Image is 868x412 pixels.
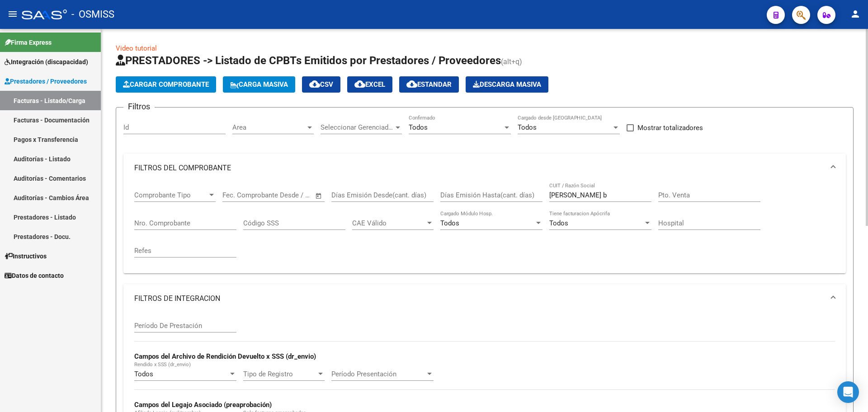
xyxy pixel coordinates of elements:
span: Todos [134,370,153,378]
button: Open calendar [314,191,324,201]
span: Comprobante Tipo [134,191,208,199]
mat-panel-title: FILTROS DE INTEGRACION [134,294,824,304]
button: Carga Masiva [223,76,295,93]
button: Cargar Comprobante [116,76,216,93]
span: Descarga Masiva [473,80,541,89]
h3: Filtros [123,100,155,113]
span: EXCEL [354,80,385,89]
button: CSV [302,76,340,93]
span: Prestadores / Proveedores [5,76,87,86]
a: Video tutorial [116,44,157,52]
span: Todos [549,219,568,227]
span: Datos de contacto [5,271,64,281]
span: (alt+q) [501,57,522,66]
strong: Campos del Legajo Asociado (preaprobación) [134,401,272,409]
app-download-masive: Descarga masiva de comprobantes (adjuntos) [466,76,548,93]
mat-icon: cloud_download [354,79,365,89]
div: FILTROS DEL COMPROBANTE [123,183,846,273]
input: Start date [222,191,252,199]
mat-panel-title: FILTROS DEL COMPROBANTE [134,163,824,173]
span: Seleccionar Gerenciador [321,123,394,131]
button: Estandar [399,76,459,93]
input: End date [260,191,304,199]
strong: Campos del Archivo de Rendición Devuelto x SSS (dr_envio) [134,352,316,360]
span: CAE Válido [352,219,425,227]
span: Firma Express [5,37,52,47]
span: CSV [309,80,333,89]
mat-icon: menu [7,9,18,19]
span: Mostrar totalizadores [637,122,703,133]
span: Estandar [406,80,452,89]
span: Integración (discapacidad) [5,57,88,67]
span: Período Presentación [331,370,425,378]
mat-expansion-panel-header: FILTROS DE INTEGRACION [123,284,846,313]
div: Open Intercom Messenger [837,381,859,403]
span: Todos [409,123,428,131]
span: Tipo de Registro [243,370,316,378]
span: Instructivos [5,251,47,261]
button: Descarga Masiva [466,76,548,93]
button: EXCEL [347,76,392,93]
mat-icon: cloud_download [309,79,320,89]
mat-icon: cloud_download [406,79,417,89]
span: Todos [440,219,459,227]
span: Todos [518,123,537,131]
span: - OSMISS [71,5,114,24]
mat-icon: person [850,9,861,19]
mat-expansion-panel-header: FILTROS DEL COMPROBANTE [123,154,846,183]
span: PRESTADORES -> Listado de CPBTs Emitidos por Prestadores / Proveedores [116,54,501,67]
span: Carga Masiva [230,80,288,89]
span: Cargar Comprobante [123,80,209,89]
span: Area [232,123,306,131]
